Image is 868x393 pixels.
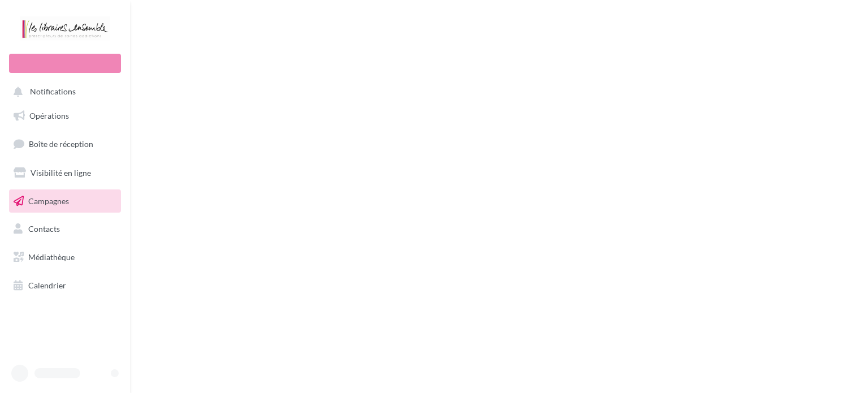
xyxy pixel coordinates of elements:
[7,132,123,156] a: Boîte de réception
[31,168,91,178] span: Visibilité en ligne
[7,161,123,185] a: Visibilité en ligne
[7,245,123,269] a: Médiathèque
[28,196,69,205] span: Campagnes
[28,224,60,234] span: Contacts
[7,104,123,128] a: Opérations
[28,280,66,290] span: Calendrier
[7,217,123,241] a: Contacts
[28,252,75,262] span: Médiathèque
[29,139,93,149] span: Boîte de réception
[7,189,123,213] a: Campagnes
[30,87,76,97] span: Notifications
[7,274,123,297] a: Calendrier
[9,54,121,73] div: Nouvelle campagne
[29,111,69,120] span: Opérations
